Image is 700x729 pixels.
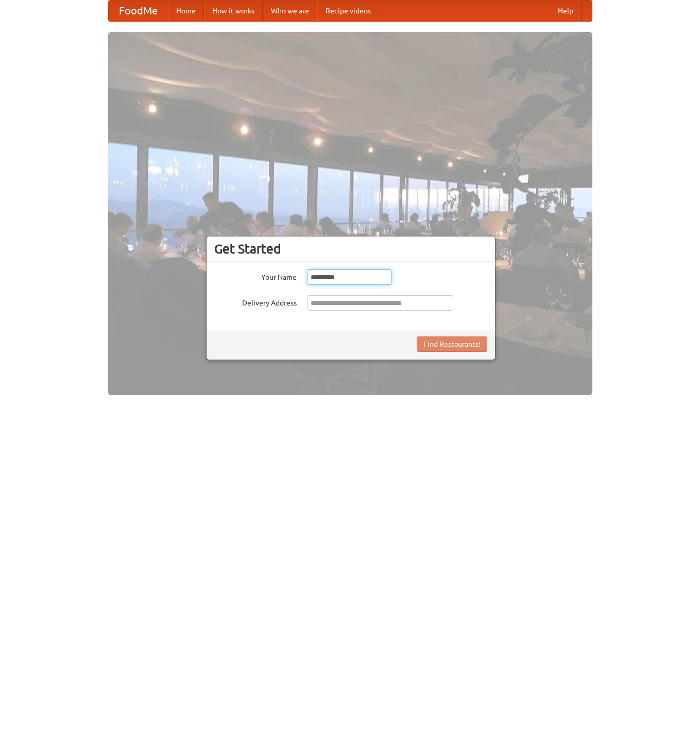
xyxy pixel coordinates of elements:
[550,1,582,21] a: Help
[109,1,168,21] a: FoodMe
[317,1,379,21] a: Recipe videos
[214,295,297,308] label: Delivery Address
[204,1,263,21] a: How it works
[417,336,487,352] button: Find Restaurants!
[214,241,487,257] h3: Get Started
[263,1,317,21] a: Who we are
[214,269,297,282] label: Your Name
[168,1,204,21] a: Home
